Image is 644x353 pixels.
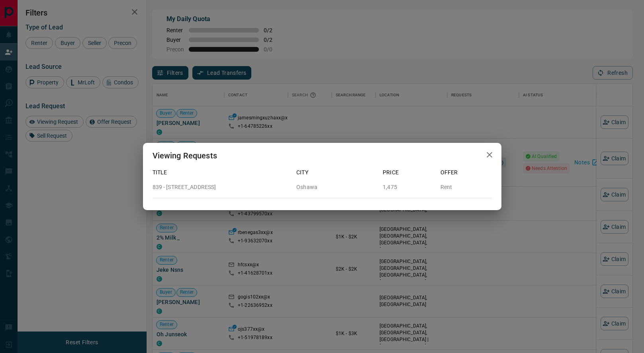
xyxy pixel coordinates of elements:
p: Offer [440,168,492,177]
p: Rent [440,183,492,191]
p: 839 - [STREET_ADDRESS] [153,183,290,191]
p: Oshawa [296,183,376,191]
p: Title [153,168,290,177]
p: 1,475 [383,183,434,191]
h2: Viewing Requests [143,143,227,168]
p: City [296,168,376,177]
p: Price [383,168,434,177]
